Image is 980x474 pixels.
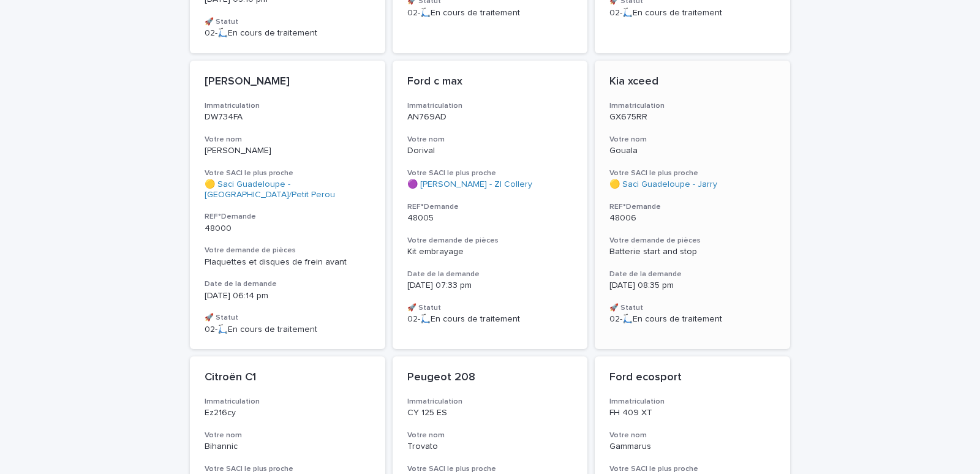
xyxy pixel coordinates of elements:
[609,168,775,178] h3: Votre SACI le plus proche
[205,146,371,156] p: [PERSON_NAME]
[609,75,775,89] p: Kia xceed
[407,464,573,474] h3: Votre SACI le plus proche
[190,61,385,349] a: [PERSON_NAME]ImmatriculationDW734FAVotre nom[PERSON_NAME]Votre SACI le plus proche🟡 Saci Guadelou...
[205,291,371,301] p: [DATE] 06:14 pm
[407,75,573,89] p: Ford c max
[407,303,573,313] h3: 🚀 Statut
[205,442,371,452] p: Bihannic
[205,212,371,222] h3: REF°Demande
[609,247,697,256] span: Batterie start and stop
[609,101,775,111] h3: Immatriculation
[205,168,371,178] h3: Votre SACI le plus proche
[407,397,573,407] h3: Immatriculation
[407,247,464,256] span: Kit embrayage
[205,135,371,145] h3: Votre nom
[609,431,775,440] h3: Votre nom
[407,314,573,325] p: 02-🛴En cours de traitement
[407,112,573,122] p: AN769AD
[407,101,573,111] h3: Immatriculation
[205,408,371,418] p: Ez216cy
[609,112,775,122] p: GX675RR
[609,303,775,313] h3: 🚀 Statut
[407,202,573,212] h3: REF°Demande
[205,464,371,474] h3: Votre SACI le plus proche
[407,371,573,385] p: Peugeot 208
[407,431,573,440] h3: Votre nom
[205,28,371,39] p: 02-🛴En cours de traitement
[407,179,532,190] a: 🟣 [PERSON_NAME] - ZI Collery
[205,246,371,255] h3: Votre demande de pièces
[609,135,775,145] h3: Votre nom
[407,442,573,452] p: Trovato
[407,135,573,145] h3: Votre nom
[609,269,775,279] h3: Date de la demande
[205,112,371,122] p: DW734FA
[609,146,775,156] p: Gouala
[393,61,588,349] a: Ford c maxImmatriculationAN769ADVotre nomDorivalVotre SACI le plus proche🟣 [PERSON_NAME] - ZI Col...
[407,146,573,156] p: Dorival
[609,8,775,18] p: 02-🛴En cours de traitement
[609,202,775,212] h3: REF°Demande
[407,213,573,224] p: 48005
[205,371,371,385] p: Citroën C1
[609,213,775,224] p: 48006
[205,101,371,111] h3: Immatriculation
[205,279,371,289] h3: Date de la demande
[609,314,775,325] p: 02-🛴En cours de traitement
[205,258,347,266] span: Plaquettes et disques de frein avant
[407,168,573,178] h3: Votre SACI le plus proche
[407,8,573,18] p: 02-🛴En cours de traitement
[407,280,573,291] p: [DATE] 07:33 pm
[609,397,775,407] h3: Immatriculation
[407,269,573,279] h3: Date de la demande
[609,280,775,291] p: [DATE] 08:35 pm
[205,75,371,89] p: [PERSON_NAME]
[205,17,371,27] h3: 🚀 Statut
[205,224,371,234] p: 48000
[609,408,775,418] p: FH 409 XT
[205,397,371,407] h3: Immatriculation
[205,431,371,440] h3: Votre nom
[205,179,371,200] a: 🟡 Saci Guadeloupe - [GEOGRAPHIC_DATA]/Petit Perou
[205,325,371,335] p: 02-🛴En cours de traitement
[407,236,573,246] h3: Votre demande de pièces
[205,313,371,323] h3: 🚀 Statut
[595,61,790,349] a: Kia xceedImmatriculationGX675RRVotre nomGoualaVotre SACI le plus proche🟡 Saci Guadeloupe - Jarry ...
[609,371,775,385] p: Ford ecosport
[609,464,775,474] h3: Votre SACI le plus proche
[609,442,775,452] p: Gammarus
[407,408,573,418] p: CY 125 ES
[609,236,775,246] h3: Votre demande de pièces
[609,179,717,190] a: 🟡 Saci Guadeloupe - Jarry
